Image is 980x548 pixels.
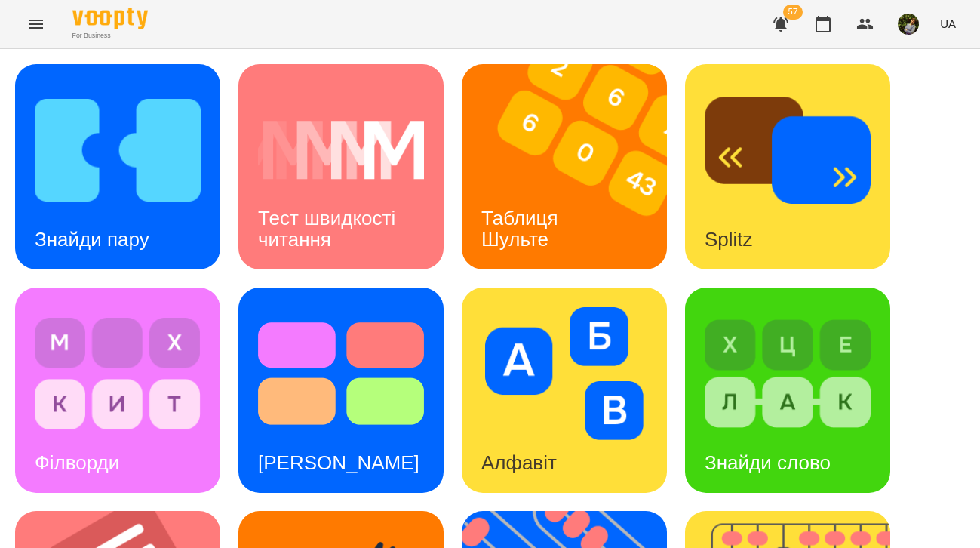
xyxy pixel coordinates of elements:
[72,8,148,29] img: Voopty Logo
[35,84,201,217] img: Знайди пару
[481,207,564,250] h3: Таблиця Шульте
[705,307,871,440] img: Знайди слово
[15,64,220,269] a: Знайди паруЗнайди пару
[238,64,444,269] a: Тест швидкості читанняТест швидкості читання
[481,307,647,440] img: Алфавіт
[705,84,871,217] img: Splitz
[462,288,667,493] a: АлфавітАлфавіт
[238,288,444,493] a: Тест Струпа[PERSON_NAME]
[258,84,424,217] img: Тест швидкості читання
[685,64,890,269] a: SplitzSplitz
[685,288,890,493] a: Знайди словоЗнайди слово
[258,307,424,440] img: Тест Струпа
[72,31,148,41] span: For Business
[18,6,54,42] button: Menu
[940,16,956,32] span: UA
[898,14,919,35] img: b75e9dd987c236d6cf194ef640b45b7d.jpg
[705,451,831,474] h3: Знайди слово
[705,228,753,251] h3: Splitz
[258,451,419,474] h3: [PERSON_NAME]
[35,307,201,440] img: Філворди
[934,10,962,38] button: UA
[783,5,803,20] span: 57
[462,64,667,269] a: Таблиця ШультеТаблиця Шульте
[15,288,220,493] a: ФілвордиФілворди
[35,228,149,251] h3: Знайди пару
[35,451,119,474] h3: Філворди
[481,451,557,474] h3: Алфавіт
[462,64,686,269] img: Таблиця Шульте
[258,207,401,250] h3: Тест швидкості читання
